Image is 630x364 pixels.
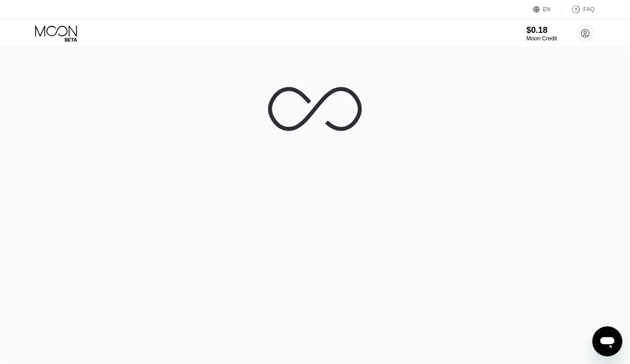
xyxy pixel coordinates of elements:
[527,25,557,42] div: $0.18Moon Credit
[562,5,595,14] div: FAQ
[527,25,557,35] div: $0.18
[543,6,551,13] div: EN
[592,326,622,356] iframe: Button to launch messaging window
[533,5,562,14] div: EN
[527,35,557,42] div: Moon Credit
[584,6,595,13] div: FAQ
